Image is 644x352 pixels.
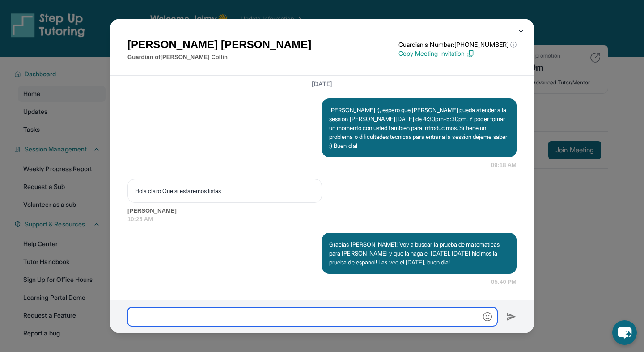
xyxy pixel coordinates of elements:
[466,50,475,58] img: Copy Icon
[127,206,517,215] span: [PERSON_NAME]
[127,53,311,62] p: Guardian of [PERSON_NAME] Collin
[398,49,517,58] p: Copy Meeting Invitation
[398,40,517,49] p: Guardian's Number: [PHONE_NUMBER]
[127,80,517,88] h3: [DATE]
[517,29,525,36] img: Close Icon
[612,320,637,345] button: chat-button
[329,105,509,150] p: [PERSON_NAME] :), espero que [PERSON_NAME] pueda atender a la session [PERSON_NAME][DATE] de 4:30...
[510,40,517,49] span: ⓘ
[127,37,311,53] h1: [PERSON_NAME] [PERSON_NAME]
[127,215,517,224] span: 10:25 AM
[329,240,509,267] p: Gracias [PERSON_NAME]! Voy a buscar la prueba de matematicas para [PERSON_NAME] y que la haga el ...
[506,311,517,322] img: Send icon
[135,186,314,195] p: Hola claro Que si estaremos listas
[491,161,517,170] span: 09:18 AM
[491,277,517,286] span: 05:40 PM
[483,312,492,321] img: Emoji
